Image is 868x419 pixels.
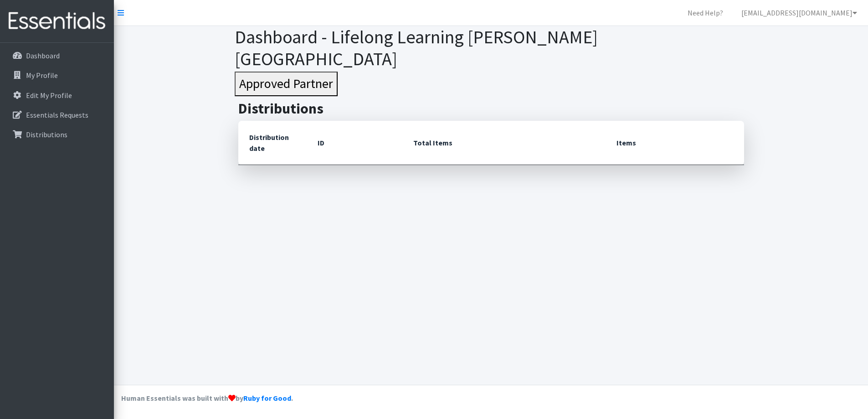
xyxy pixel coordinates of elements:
p: My Profile [26,71,58,80]
a: Edit My Profile [4,86,110,104]
a: Distributions [4,125,110,144]
h1: Dashboard - Lifelong Learning [PERSON_NAME][GEOGRAPHIC_DATA] [235,26,747,70]
button: Approved Partner [235,72,338,96]
a: [EMAIL_ADDRESS][DOMAIN_NAME] [734,4,864,22]
h2: Distributions [238,100,744,117]
a: Need Help? [680,4,730,22]
img: HumanEssentials [4,6,110,36]
a: My Profile [4,66,110,84]
a: Essentials Requests [4,106,110,124]
strong: Human Essentials was built with by . [121,393,293,403]
p: Essentials Requests [26,110,88,119]
a: Dashboard [4,47,110,65]
a: Ruby for Good [243,393,291,403]
p: Distributions [26,130,67,139]
p: Dashboard [26,51,60,60]
th: ID [307,121,402,165]
p: Edit My Profile [26,91,72,100]
th: Distribution date [238,121,307,165]
th: Total Items [402,121,606,165]
th: Items [606,121,744,165]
